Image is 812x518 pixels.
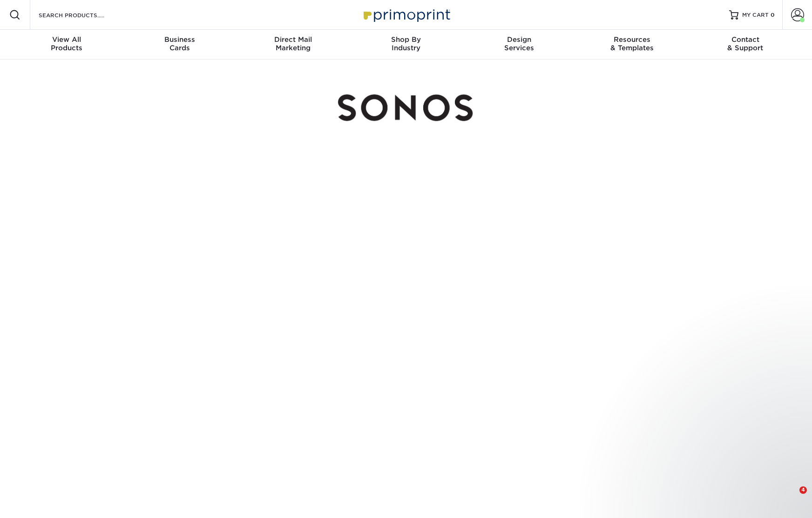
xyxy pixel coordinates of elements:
[336,82,476,134] img: Sonos
[359,5,453,25] img: Primoprint
[689,30,802,60] a: Contact& Support
[575,35,689,52] div: & Templates
[10,30,123,60] a: View AllProducts
[123,35,237,52] div: Cards
[350,30,463,60] a: Shop ByIndustry
[462,35,575,52] div: Services
[462,30,575,60] a: DesignServices
[462,35,575,44] span: Design
[350,35,463,44] span: Shop By
[10,35,123,44] span: View All
[742,11,769,19] span: MY CART
[689,35,802,44] span: Contact
[575,35,689,44] span: Resources
[771,12,775,18] span: 0
[780,486,803,509] iframe: Intercom live chat
[10,35,123,52] div: Products
[689,35,802,52] div: & Support
[350,35,463,52] div: Industry
[237,35,350,44] span: Direct Mail
[123,30,237,60] a: BusinessCards
[123,35,237,44] span: Business
[38,9,129,20] input: SEARCH PRODUCTS.....
[237,35,350,52] div: Marketing
[575,30,689,60] a: Resources& Templates
[799,486,807,494] span: 4
[237,30,350,60] a: Direct MailMarketing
